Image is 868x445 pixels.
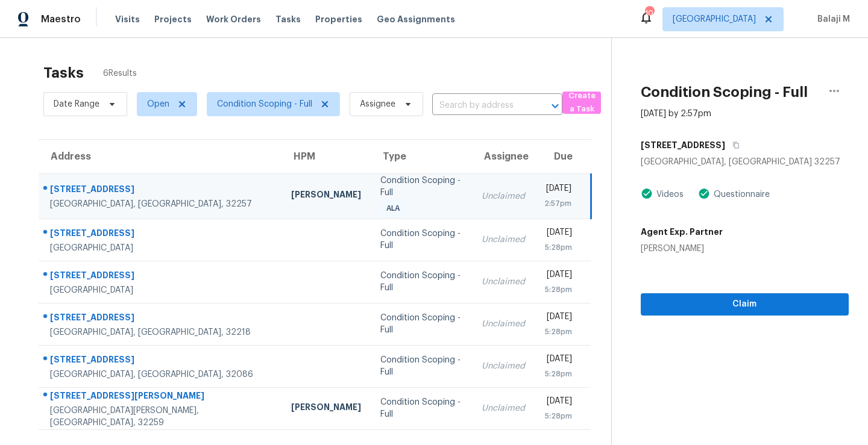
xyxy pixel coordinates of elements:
div: [GEOGRAPHIC_DATA], [GEOGRAPHIC_DATA], 32218 [50,326,272,338]
div: [PERSON_NAME] [291,401,361,416]
span: ALA [386,202,404,214]
div: Condition Scoping - Full [380,354,462,378]
span: Assignee [360,98,395,110]
div: [PERSON_NAME] [641,243,723,255]
div: [DATE] [544,311,573,326]
div: 5:28pm [544,326,573,338]
div: [DATE] [544,182,571,198]
div: 10 [645,7,653,19]
button: Claim [641,293,849,316]
div: Condition Scoping - Full [380,228,462,252]
img: Artifact Present Icon [698,187,710,200]
div: Condition Scoping - Full [380,396,462,420]
div: Unclaimed [482,402,525,414]
div: [PERSON_NAME] [291,188,361,204]
div: [GEOGRAPHIC_DATA] [50,284,272,296]
div: Unclaimed [482,234,525,246]
span: Tasks [275,15,301,23]
div: [STREET_ADDRESS] [50,353,272,369]
div: [STREET_ADDRESS] [50,311,272,326]
span: Date Range [54,98,99,110]
div: [STREET_ADDRESS] [50,227,272,242]
div: Questionnaire [710,188,770,201]
div: 5:28pm [544,410,573,422]
span: Visits [115,13,140,25]
div: 5:28pm [544,368,573,380]
div: [STREET_ADDRESS] [50,269,272,284]
span: Open [147,98,169,110]
div: [DATE] [544,353,573,368]
h2: Condition Scoping - Full [641,86,808,98]
img: Artifact Present Icon [641,187,653,200]
span: Condition Scoping - Full [217,98,312,110]
div: 2:57pm [544,198,571,210]
span: Create a Task [568,89,595,117]
span: Projects [154,13,192,25]
span: Work Orders [206,13,261,25]
div: 5:28pm [544,284,573,296]
div: Unclaimed [482,360,525,372]
div: Condition Scoping - Full [380,175,462,199]
button: Create a Task [562,92,601,114]
div: [GEOGRAPHIC_DATA][PERSON_NAME], [GEOGRAPHIC_DATA], 32259 [50,405,272,429]
th: Due [535,140,591,173]
div: [GEOGRAPHIC_DATA], [GEOGRAPHIC_DATA], 32086 [50,369,272,381]
div: Condition Scoping - Full [380,312,462,336]
div: [DATE] [544,395,573,410]
div: Unclaimed [482,276,525,288]
span: Properties [315,13,362,25]
th: HPM [281,140,371,173]
button: Copy Address [725,134,741,156]
div: Unclaimed [482,190,525,202]
span: Maestro [41,13,81,25]
div: Condition Scoping - Full [380,270,462,294]
th: Type [371,140,472,173]
span: Claim [650,297,839,312]
span: [GEOGRAPHIC_DATA] [673,13,756,25]
h2: Tasks [43,67,84,79]
div: Videos [653,188,684,201]
h5: [STREET_ADDRESS] [641,139,725,151]
span: Geo Assignments [377,13,455,25]
div: [GEOGRAPHIC_DATA] [50,242,272,254]
div: 5:28pm [544,241,573,254]
div: [GEOGRAPHIC_DATA], [GEOGRAPHIC_DATA], 32257 [50,198,272,210]
div: Unclaimed [482,318,525,330]
div: [STREET_ADDRESS] [50,183,272,198]
input: Search by address [432,96,529,115]
div: [STREET_ADDRESS][PERSON_NAME] [50,390,272,405]
h5: Agent Exp. Partner [641,226,723,238]
span: 6 Results [103,67,137,79]
div: [DATE] by 2:57pm [641,108,711,120]
div: [DATE] [544,269,573,284]
div: [GEOGRAPHIC_DATA], [GEOGRAPHIC_DATA] 32257 [641,156,849,168]
th: Address [39,140,281,173]
button: Open [547,98,564,114]
th: Assignee [472,140,535,173]
div: [DATE] [544,226,573,241]
span: Balaji M [813,13,850,25]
